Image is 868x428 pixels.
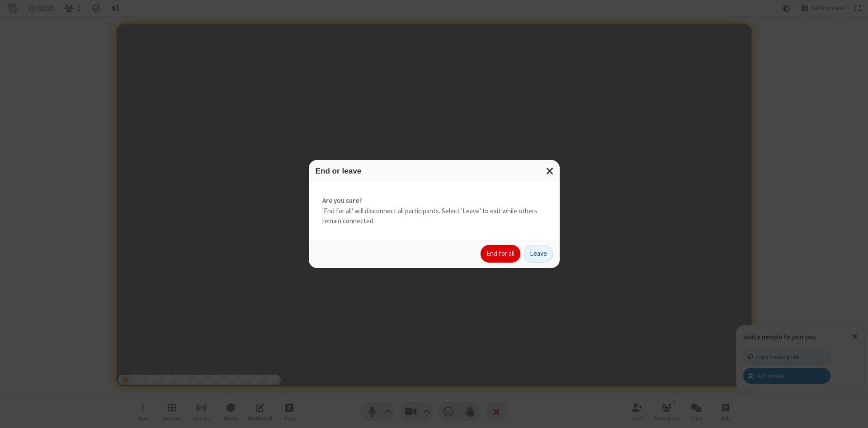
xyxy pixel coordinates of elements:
[316,167,553,175] h3: End or leave
[524,245,553,263] button: Leave
[309,182,560,240] div: 'End for all' will disconnect all participants. Select 'Leave' to exit while others remain connec...
[481,245,520,263] button: End for all
[541,160,560,182] button: Close modal
[322,196,546,206] strong: Are you sure?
